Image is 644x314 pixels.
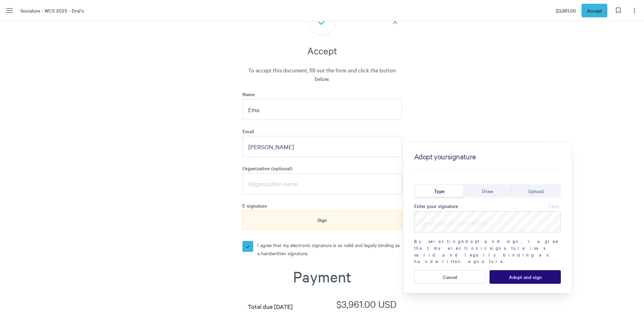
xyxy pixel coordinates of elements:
[248,302,293,311] span: Total due [DATE]
[509,274,542,280] span: Adopt and sign
[242,136,402,157] input: name@email.com
[414,211,561,232] input: Type your signature
[528,187,544,195] span: Upload
[556,7,576,14] span: $3,961.00
[443,274,457,280] span: Cancel
[3,4,16,17] button: Menu
[414,183,561,198] div: Signature type
[317,216,327,224] span: Sign
[414,202,458,210] span: Enter your signature
[490,270,561,284] button: Adopt and sign
[628,4,641,17] button: Page options
[242,210,402,229] button: Sign
[242,128,402,136] label: Email
[414,270,485,284] button: Cancel
[336,297,397,311] h3: $3,961.00 USD
[414,238,561,264] span: By selecting Adopt and sign , I agree that my electronic signature is as valid and legally bindin...
[242,43,402,58] h3: Accept
[414,152,476,169] h4: Adopt your signature
[242,66,402,83] span: To accept this document, fill out the form and click the button below.
[388,15,402,29] button: Close
[242,99,402,120] input: Full name
[582,4,607,17] button: Accept
[482,187,493,195] span: Draw
[242,165,402,173] label: Organization (optional)
[434,187,444,195] span: Type
[242,173,402,194] input: Organization name
[242,203,402,209] span: E-signature
[20,7,84,14] span: Socialure - WCS 2025 - Drai's
[242,91,402,99] label: Name
[242,265,402,287] h2: Payment
[587,7,602,14] span: Accept
[257,241,402,257] p: I agree that my electronic signature is as valid and legally binding as a handwritten signature.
